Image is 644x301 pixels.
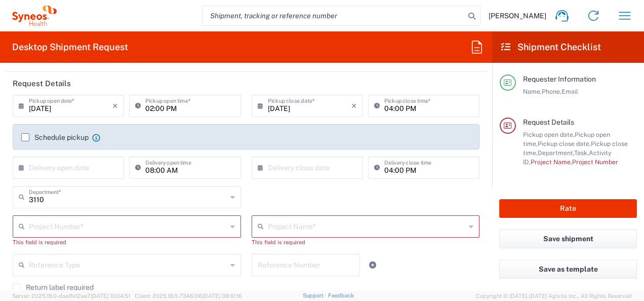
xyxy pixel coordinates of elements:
[499,199,637,218] button: Rate
[13,238,241,247] div: This field is required
[523,118,574,126] span: Request Details
[13,283,94,291] label: Return label required
[542,88,561,95] span: Phone,
[523,75,596,83] span: Requester Information
[538,149,574,157] span: Department,
[112,98,118,114] i: ×
[476,291,632,300] span: Copyright © [DATE]-[DATE] Agistix Inc., All Rights Reserved
[203,293,242,299] span: [DATE] 08:10:16
[499,260,637,279] button: Save as template
[135,293,242,299] span: Client: 2025.18.0-7346316
[91,293,130,299] span: [DATE] 10:04:51
[523,88,542,95] span: Name,
[574,149,589,157] span: Task,
[523,131,575,138] span: Pickup open date,
[21,133,89,141] label: Schedule pickup
[252,238,480,247] div: This field is required
[489,11,546,20] span: [PERSON_NAME]
[499,230,637,248] button: Save shipment
[351,98,357,114] i: ×
[12,41,128,53] h2: Desktop Shipment Request
[538,140,591,147] span: Pickup close date,
[366,258,380,272] a: Add Reference
[13,79,71,89] h2: Request Details
[501,41,601,53] h2: Shipment Checklist
[328,292,354,298] a: Feedback
[303,292,328,298] a: Support
[203,6,465,25] input: Shipment, tracking or reference number
[12,293,130,299] span: Server: 2025.18.0-daa1fe12ee7
[561,88,578,95] span: Email
[531,158,572,166] span: Project Name,
[572,158,618,166] span: Project Number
